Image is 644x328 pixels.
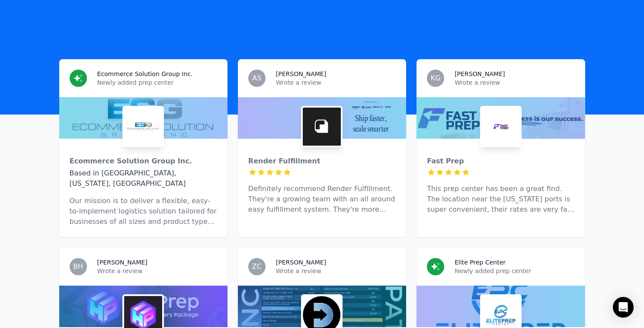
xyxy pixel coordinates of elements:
[97,78,217,87] p: Newly added prep center
[238,59,406,237] a: AS[PERSON_NAME]Wrote a reviewRender FulfillmentRender FulfillmentDefinitely recommend Render Fulf...
[276,267,396,275] p: Wrote a review
[427,156,574,166] div: Fast Prep
[417,59,585,237] a: KG[PERSON_NAME]Wrote a reviewFast PrepFast PrepThis prep center has been a great find. The locati...
[59,59,227,237] a: Ecommerce Solution Group Inc.Newly added prep centerEcommerce Solution Group Inc.Ecommerce Soluti...
[276,70,326,78] h3: [PERSON_NAME]
[427,184,574,215] p: This prep center has been a great find. The location near the [US_STATE] ports is super convenien...
[455,267,574,275] p: Newly added prep center
[73,263,83,270] span: BH
[482,108,520,146] img: Fast Prep
[70,156,217,166] div: Ecommerce Solution Group Inc.
[97,267,217,275] p: Wrote a review
[124,108,162,146] img: Ecommerce Solution Group Inc.
[276,78,396,87] p: Wrote a review
[455,70,505,78] h3: [PERSON_NAME]
[97,258,147,267] h3: [PERSON_NAME]
[70,196,217,227] p: Our mission is to deliver a flexible, easy-to-implement logistics solution tailored for businesse...
[252,263,262,270] span: ZC
[455,258,506,267] h3: Elite Prep Center
[276,258,326,267] h3: [PERSON_NAME]
[455,78,574,87] p: Wrote a review
[248,184,396,215] p: Definitely recommend Render Fulfillment. They're a growing team with an all around easy fulfillme...
[303,108,341,146] img: Render Fulfillment
[252,75,261,82] span: AS
[431,75,441,82] span: KG
[613,297,634,318] div: Open Intercom Messenger
[70,168,217,189] div: Based in [GEOGRAPHIC_DATA], [US_STATE], [GEOGRAPHIC_DATA]
[97,70,193,78] h3: Ecommerce Solution Group Inc.
[248,156,396,166] div: Render Fulfillment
